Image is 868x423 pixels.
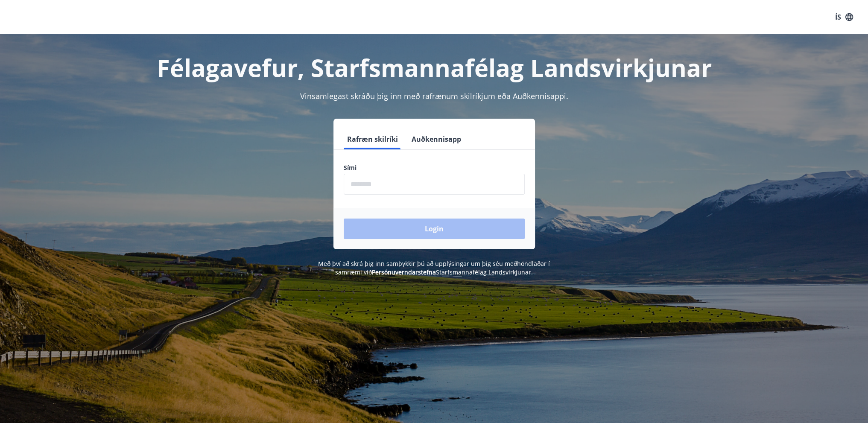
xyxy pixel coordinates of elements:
span: Vinsamlegast skráðu þig inn með rafrænum skilríkjum eða Auðkennisappi. [300,91,568,101]
a: Persónuverndarstefna [372,268,436,276]
button: ÍS [830,9,858,25]
button: Auðkennisapp [408,129,465,149]
h1: Félagavefur, Starfsmannafélag Landsvirkjunar [137,51,731,84]
button: Rafræn skilríki [344,129,401,149]
label: Sími [344,163,525,172]
span: Með því að skrá þig inn samþykkir þú að upplýsingar um þig séu meðhöndlaðar í samræmi við Starfsm... [318,260,550,276]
